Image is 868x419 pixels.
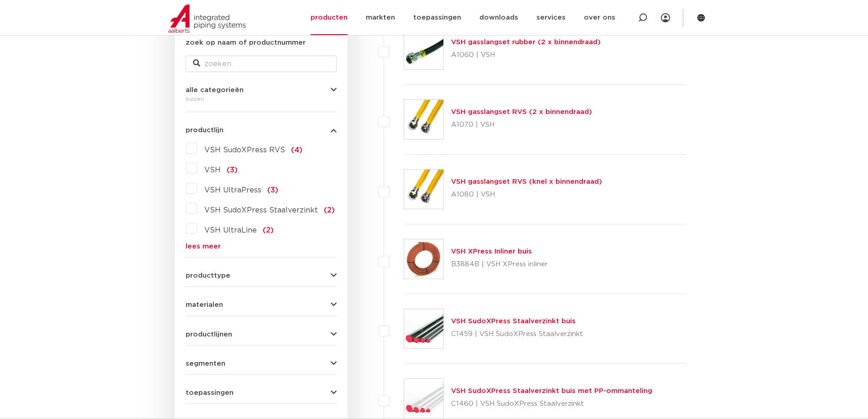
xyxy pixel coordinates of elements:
[186,272,230,279] span: producttype
[186,360,337,367] button: segmenten
[204,227,257,234] span: VSH UltraLine
[324,207,335,214] span: (2)
[404,170,443,209] img: Thumbnail for VSH gasslangset RVS (knel x binnendraad)
[186,272,337,279] button: producttype
[186,37,306,48] label: zoek op naam of productnummer
[404,100,443,139] img: Thumbnail for VSH gasslangset RVS (2 x binnendraad)
[186,93,337,104] div: buizen
[451,39,601,46] a: VSH gasslangset rubber (2 x binnendraad)
[404,30,443,69] img: Thumbnail for VSH gasslangset rubber (2 x binnendraad)
[404,379,443,418] img: Thumbnail for VSH SudoXPress Staalverzinkt buis met PP-ommanteling
[451,388,652,394] a: VSH SudoXPress Staalverzinkt buis met PP-ommanteling
[451,109,592,115] a: VSH gasslangset RVS (2 x binnendraad)
[186,127,223,134] span: productlijn
[186,331,337,338] button: productlijnen
[263,227,274,234] span: (2)
[186,360,225,367] span: segmenten
[451,118,592,132] p: A1070 | VSH
[186,331,232,338] span: productlijnen
[186,87,337,93] button: alle categorieën
[291,146,302,154] span: (4)
[451,178,602,185] a: VSH gasslangset RVS (knel x binnendraad)
[404,239,443,279] img: Thumbnail for VSH XPress Inliner buis
[451,248,532,255] a: VSH XPress Inliner buis
[227,166,238,174] span: (3)
[204,146,285,154] span: VSH SudoXPress RVS
[186,389,234,396] span: toepassingen
[204,186,261,194] span: VSH UltraPress
[186,127,337,134] button: productlijn
[186,56,337,72] input: zoeken
[451,48,601,62] p: A1060 | VSH
[267,186,278,194] span: (3)
[186,87,244,93] span: alle categorieën
[186,243,337,250] a: lees meer
[204,207,318,214] span: VSH SudoXPress Staalverzinkt
[186,301,223,308] span: materialen
[451,187,602,202] p: A1080 | VSH
[451,318,576,325] a: VSH SudoXPress Staalverzinkt buis
[451,327,583,341] p: C1459 | VSH SudoXPress Staalverzinkt
[204,166,221,174] span: VSH
[186,389,337,396] button: toepassingen
[451,397,652,411] p: C1460 | VSH SudoXPress Staalverzinkt
[404,309,443,348] img: Thumbnail for VSH SudoXPress Staalverzinkt buis
[451,257,548,272] p: B3884B | VSH XPress inliner
[186,301,337,308] button: materialen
